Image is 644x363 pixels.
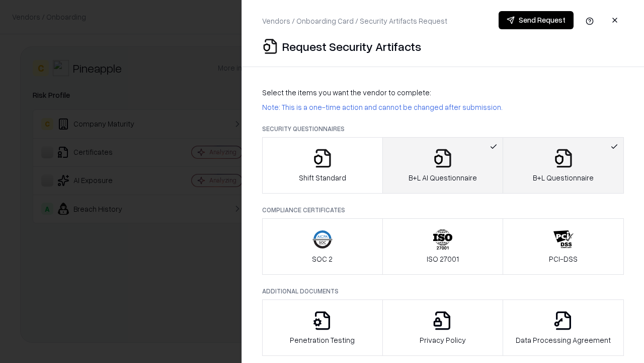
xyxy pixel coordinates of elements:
button: Data Processing Agreement [503,299,624,356]
button: Penetration Testing [262,299,383,356]
p: SOC 2 [312,254,333,264]
p: Compliance Certificates [262,206,624,214]
p: Additional Documents [262,287,624,295]
p: Request Security Artifacts [282,38,421,54]
p: Note: This is a one-time action and cannot be changed after submission. [262,102,624,112]
p: B+L Questionnaire [533,172,594,183]
p: B+L AI Questionnaire [409,172,477,183]
button: Privacy Policy [382,299,504,356]
p: Select the items you want the vendor to complete: [262,87,624,98]
button: Send Request [499,11,574,29]
p: Penetration Testing [290,335,355,345]
button: Shift Standard [262,137,383,194]
p: Vendors / Onboarding Card / Security Artifacts Request [262,16,447,26]
p: Data Processing Agreement [516,335,611,345]
button: PCI-DSS [503,218,624,275]
button: SOC 2 [262,218,383,275]
button: ISO 27001 [382,218,504,275]
button: B+L AI Questionnaire [382,137,504,194]
button: B+L Questionnaire [503,137,624,194]
p: ISO 27001 [427,254,459,264]
p: Shift Standard [299,172,346,183]
p: Security Questionnaires [262,125,624,133]
p: Privacy Policy [420,335,466,345]
p: PCI-DSS [549,254,578,264]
